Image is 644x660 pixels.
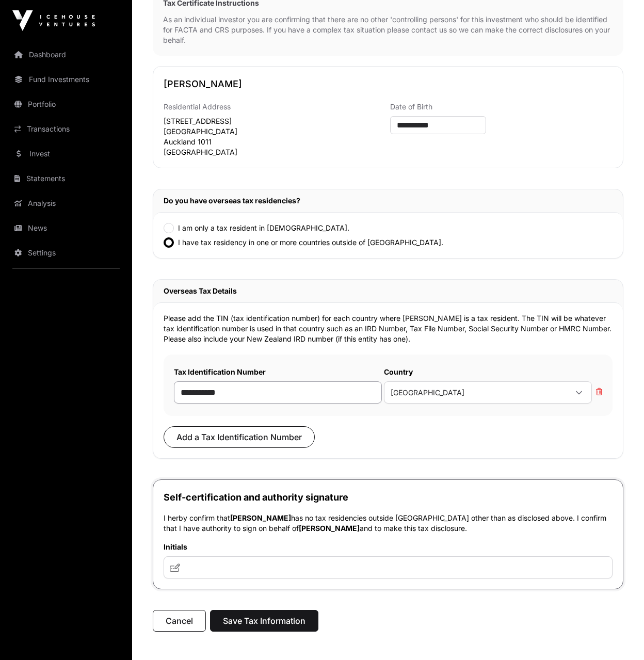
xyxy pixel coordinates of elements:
[8,217,124,239] a: News
[164,513,613,534] p: I herby confirm that has no tax residencies outside [GEOGRAPHIC_DATA] other than as disclosed abo...
[8,43,124,66] a: Dashboard
[390,102,432,111] span: Date of Birth
[174,367,382,377] label: Tax Identification Number
[164,426,315,448] button: Add a Tax Identification Number
[8,142,124,165] a: Invest
[592,610,644,660] iframe: Chat Widget
[164,147,386,157] p: [GEOGRAPHIC_DATA]
[164,126,386,137] p: [GEOGRAPHIC_DATA]
[178,237,443,248] label: I have tax residency in one or more countries outside of [GEOGRAPHIC_DATA].
[164,490,613,505] h2: Self-certification and authority signature
[384,384,567,401] span: New Zealand
[176,431,302,443] span: Add a Tax Identification Number
[384,367,592,377] label: Country
[153,610,206,632] button: Cancel
[12,10,95,31] img: Icehouse Ventures Logo
[164,116,386,126] p: [STREET_ADDRESS]
[164,102,231,111] span: Residential Address
[164,137,386,147] p: Auckland 1011
[164,542,613,552] label: Initials
[166,615,193,627] span: Cancel
[164,286,613,296] h2: Overseas Tax Details
[223,615,305,627] span: Save Tax Information
[8,192,124,215] a: Analysis
[178,223,349,233] label: I am only a tax resident in [DEMOGRAPHIC_DATA].
[164,196,613,206] h2: Do you have overseas tax residencies?
[8,68,124,91] a: Fund Investments
[164,77,613,91] h2: [PERSON_NAME]
[164,313,613,344] p: Please add the TIN (tax identification number) for each country where [PERSON_NAME] is a tax resi...
[210,610,318,632] button: Save Tax Information
[8,93,124,116] a: Portfolio
[163,14,613,45] p: As an individual investor you are confirming that there are no other 'controlling persons' for th...
[8,118,124,140] a: Transactions
[8,167,124,190] a: Statements
[299,524,360,533] span: [PERSON_NAME]
[153,620,206,631] a: Cancel
[8,242,124,264] a: Settings
[230,513,291,522] span: [PERSON_NAME]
